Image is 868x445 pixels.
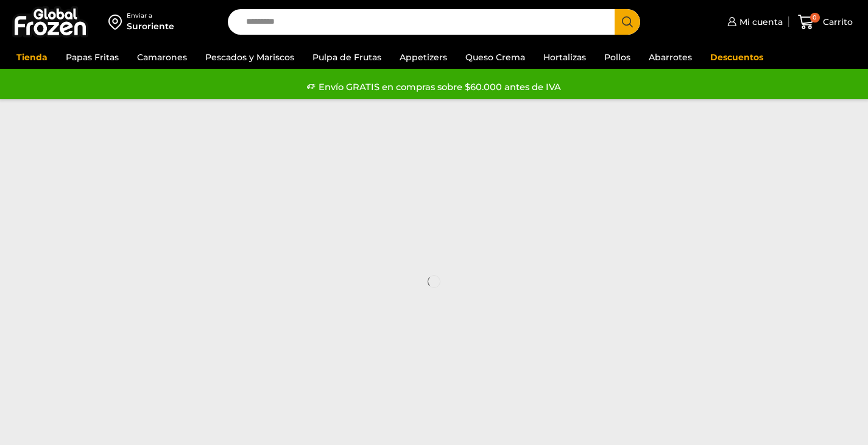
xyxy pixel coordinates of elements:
[459,46,531,69] a: Queso Crema
[724,10,783,34] a: Mi cuenta
[704,46,769,69] a: Descuentos
[795,8,856,37] a: 0 Carrito
[127,12,174,20] div: Enviar a
[810,13,820,23] span: 0
[306,46,387,69] a: Pulpa de Frutas
[820,16,853,28] span: Carrito
[537,46,592,69] a: Hortalizas
[108,12,127,32] img: address-field-icon.svg
[127,20,174,32] div: Suroriente
[60,46,125,69] a: Papas Fritas
[736,16,783,28] span: Mi cuenta
[131,46,193,69] a: Camarones
[598,46,637,69] a: Pollos
[643,46,698,69] a: Abarrotes
[393,46,453,69] a: Appetizers
[10,46,54,69] a: Tienda
[615,9,640,35] button: Search button
[199,46,300,69] a: Pescados y Mariscos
